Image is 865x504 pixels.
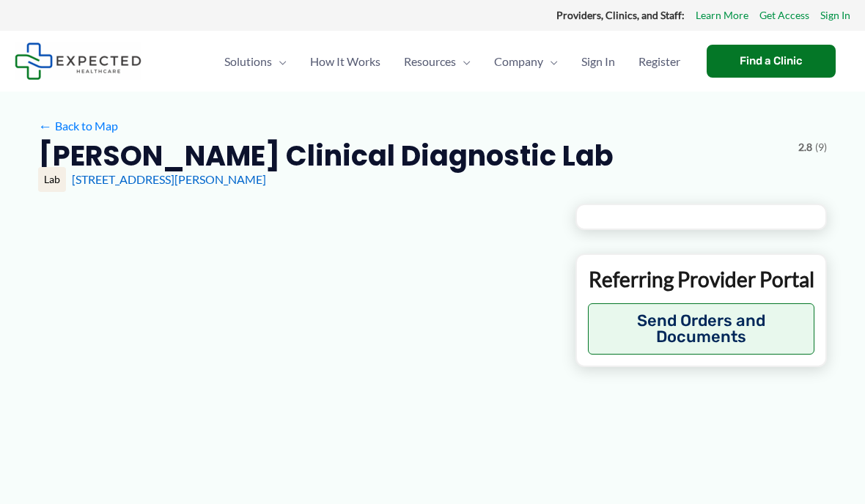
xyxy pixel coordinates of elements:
[696,6,748,25] a: Learn More
[638,36,680,87] span: Register
[494,36,543,87] span: Company
[588,266,814,292] p: Referring Provider Portal
[543,36,558,87] span: Menu Toggle
[581,36,615,87] span: Sign In
[298,36,392,87] a: How It Works
[213,36,298,87] a: SolutionsMenu Toggle
[588,303,814,355] button: Send Orders and Documents
[15,42,141,80] img: Expected Healthcare Logo - side, dark font, small
[310,36,380,87] span: How It Works
[213,36,692,87] nav: Primary Site Navigation
[72,172,266,186] a: [STREET_ADDRESS][PERSON_NAME]
[482,36,570,87] a: CompanyMenu Toggle
[627,36,692,87] a: Register
[38,115,118,137] a: ←Back to Map
[456,36,471,87] span: Menu Toggle
[224,36,272,87] span: Solutions
[556,9,685,21] strong: Providers, Clinics, and Staff:
[38,138,614,174] h2: [PERSON_NAME] Clinical Diagnostic Lab
[759,6,809,25] a: Get Access
[38,119,52,133] span: ←
[38,167,66,192] div: Lab
[798,138,812,157] span: 2.8
[570,36,627,87] a: Sign In
[272,36,287,87] span: Menu Toggle
[815,138,827,157] span: (9)
[404,36,456,87] span: Resources
[820,6,850,25] a: Sign In
[392,36,482,87] a: ResourcesMenu Toggle
[707,45,836,78] a: Find a Clinic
